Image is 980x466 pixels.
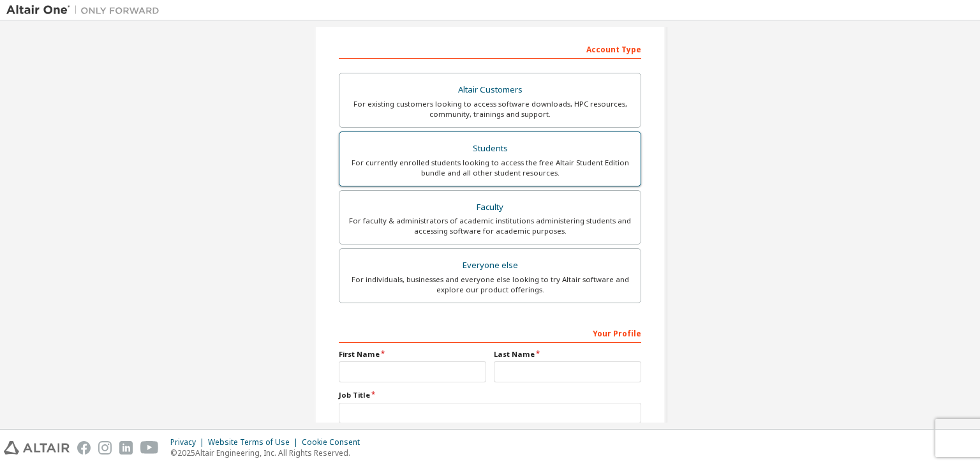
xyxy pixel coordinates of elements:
img: Altair One [6,4,166,17]
img: youtube.svg [140,441,159,455]
div: For currently enrolled students looking to access the free Altair Student Edition bundle and all ... [347,158,633,178]
div: Your Profile [339,322,641,343]
label: First Name [339,349,486,359]
div: Everyone else [347,257,633,274]
img: linkedin.svg [119,441,133,455]
div: Privacy [170,437,208,447]
div: Students [347,140,633,158]
p: © 2025 Altair Engineering, Inc. All Rights Reserved. [170,447,367,458]
img: instagram.svg [98,441,112,455]
label: Last Name [494,349,641,359]
img: facebook.svg [77,441,91,455]
img: altair_logo.svg [4,441,70,455]
div: Account Type [339,38,641,59]
div: Cookie Consent [302,437,367,447]
div: For faculty & administrators of academic institutions administering students and accessing softwa... [347,216,633,236]
div: Faculty [347,199,633,216]
label: Job Title [339,390,641,400]
div: For individuals, businesses and everyone else looking to try Altair software and explore our prod... [347,274,633,295]
div: Altair Customers [347,81,633,99]
div: For existing customers looking to access software downloads, HPC resources, community, trainings ... [347,99,633,119]
div: Website Terms of Use [208,437,302,447]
